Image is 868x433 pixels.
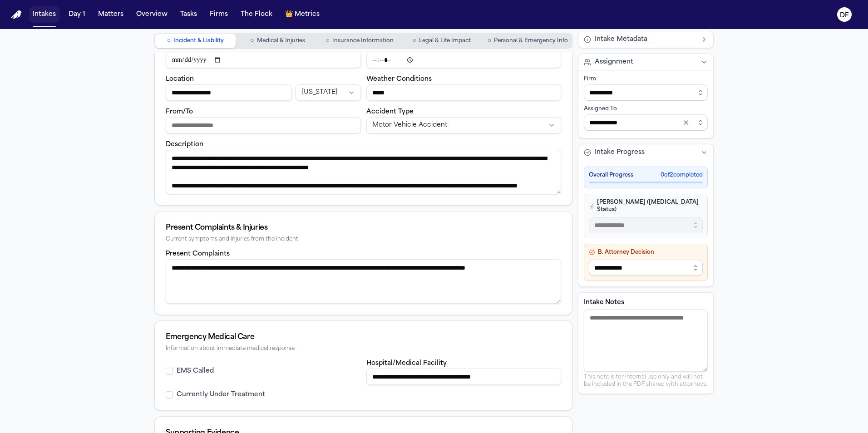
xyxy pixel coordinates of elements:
[584,114,708,131] input: Assign to staff member
[366,108,414,115] label: Accident Type
[11,10,22,19] a: Home
[578,31,713,48] button: Intake Metadata
[177,367,214,376] label: EMS Called
[155,34,236,48] button: Go to Incident & Liability
[366,84,562,101] input: Weather conditions
[166,76,194,83] label: Location
[595,148,645,157] span: Intake Progress
[679,114,693,131] button: Clear selection
[133,6,171,23] button: Overview
[595,35,647,44] span: Intake Metadata
[166,108,193,115] label: From/To
[366,52,562,68] input: Incident time
[166,52,361,68] input: Incident date
[166,251,230,257] label: Present Complaints
[166,236,561,243] div: Current symptoms and injuries from the incident
[94,6,127,23] button: Matters
[177,390,265,399] label: Currently Under Treatment
[166,141,203,148] label: Description
[589,172,633,179] span: Overall Progress
[584,105,708,113] div: Assigned To
[584,374,708,388] p: This note is for internal use only and will not be included in the PDF shared with attorneys.
[332,37,394,44] span: Insurance Information
[11,10,22,19] img: Finch Logo
[402,34,482,48] button: Go to Legal & Life Impact
[166,150,561,194] textarea: Incident description
[595,58,633,67] span: Assignment
[494,37,568,44] span: Personal & Emergency Info
[584,75,708,83] div: Firm
[166,332,561,343] div: Emergency Medical Care
[578,54,713,70] button: Assignment
[167,36,171,45] span: ○
[661,172,703,179] span: 0 of 2 completed
[237,6,276,23] button: The Flock
[366,76,432,83] label: Weather Conditions
[237,34,318,48] button: Go to Medical & Injuries
[296,84,360,101] button: Incident state
[206,6,232,23] button: Firms
[320,34,400,48] button: Go to Insurance Information
[413,36,416,45] span: ○
[166,345,561,352] div: Information about immediate medical response
[584,84,708,101] input: Select firm
[65,6,89,23] button: Day 1
[578,144,713,161] button: Intake Progress
[584,309,708,372] textarea: Intake notes
[484,34,572,48] button: Go to Personal & Emergency Info
[166,117,361,133] input: From/To destination
[584,298,708,307] label: Intake Notes
[29,6,59,23] button: Intakes
[173,37,224,44] span: Incident & Liability
[366,369,562,385] input: Hospital or medical facility
[281,6,323,23] button: crownMetrics
[366,360,447,367] label: Hospital/Medical Facility
[166,222,561,233] div: Present Complaints & Injuries
[166,84,292,101] input: Incident location
[257,37,305,44] span: Medical & Injuries
[589,199,703,213] h4: [PERSON_NAME] ([MEDICAL_DATA] Status)
[177,6,201,23] button: Tasks
[419,37,471,44] span: Legal & Life Impact
[250,36,254,45] span: ○
[488,36,491,45] span: ○
[325,36,329,45] span: ○
[166,259,561,304] textarea: Present complaints
[589,249,703,256] h4: B. Attorney Decision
